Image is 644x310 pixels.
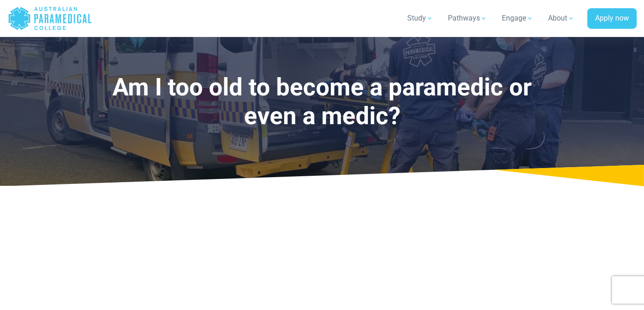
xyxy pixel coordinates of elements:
a: Australian Paramedical College [8,4,92,33]
a: Pathways [442,5,493,31]
h1: Am I too old to become a paramedic or even a medic? [86,73,558,131]
a: About [543,5,580,31]
a: Engage [496,5,539,31]
a: Apply now [587,8,637,29]
a: Study [402,5,439,31]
